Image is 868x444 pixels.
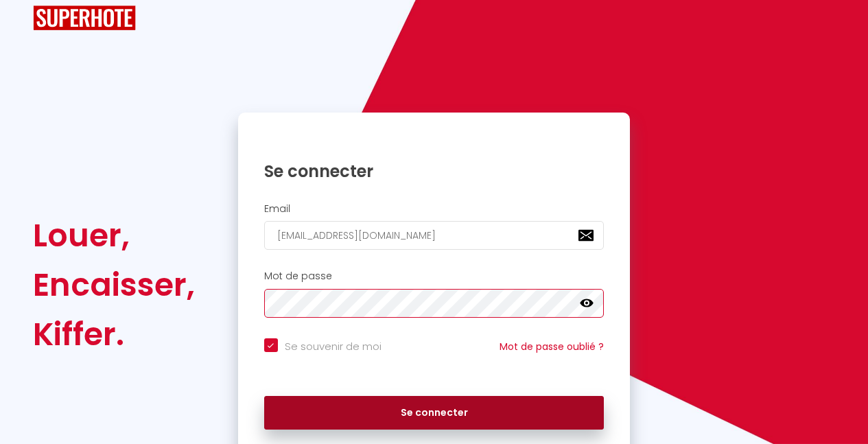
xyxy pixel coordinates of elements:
div: Louer, [33,211,195,260]
button: Se connecter [264,396,605,430]
div: Encaisser, [33,260,195,309]
h2: Mot de passe [264,270,605,282]
img: SuperHote logo [33,5,136,31]
h1: Se connecter [264,161,605,182]
div: Kiffer. [33,309,195,359]
a: Mot de passe oublié ? [500,340,604,353]
h2: Email [264,203,605,215]
input: Ton Email [264,221,605,250]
